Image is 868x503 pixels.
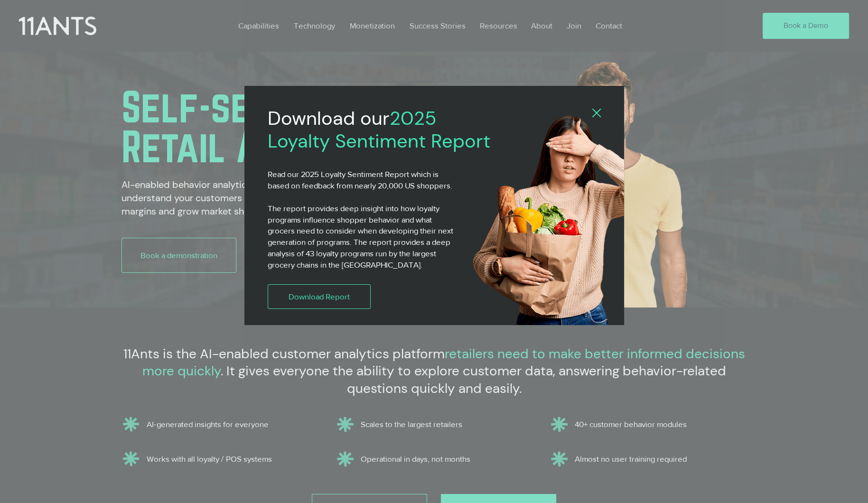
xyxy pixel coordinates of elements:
p: The report provides deep insight into how loyalty programs influence shopper behavior and what gr... [268,203,457,270]
img: 11ants shopper4.png [470,112,657,335]
h2: 2025 Loyalty Sentiment Report [268,107,494,152]
span: Download Report [289,291,350,302]
div: Back to site [592,109,601,118]
a: Download Report [268,284,371,309]
p: Read our 2025 Loyalty Sentiment Report which is based on feedback from nearly 20,000 US shoppers. [268,168,457,191]
span: Download our [268,106,390,130]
